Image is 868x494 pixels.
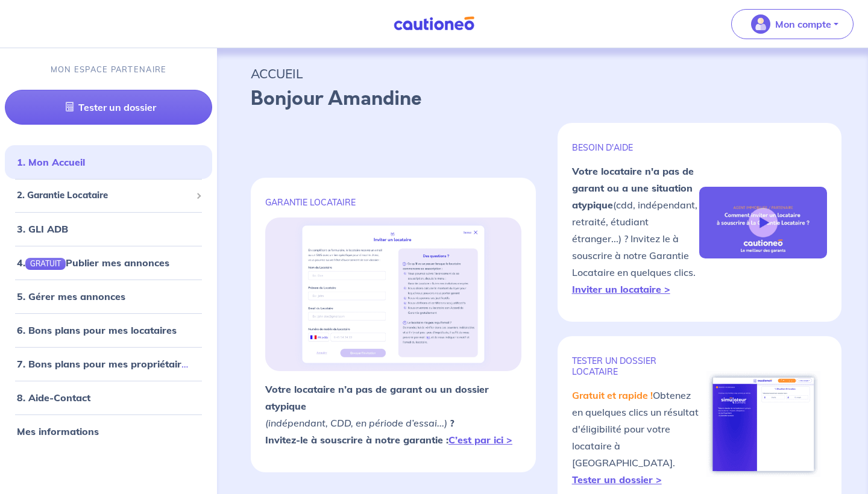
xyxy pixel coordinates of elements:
[775,17,831,31] p: Mon compte
[5,150,212,174] div: 1. Mon Accueil
[265,383,489,412] strong: Votre locataire n’a pas de garant ou un dossier atypique
[572,283,670,295] a: Inviter un locataire >
[572,163,700,298] p: (cdd, indépendant, retraité, étudiant étranger...) ? Invitez le à souscrire à notre Garantie Loca...
[5,352,212,376] div: 7. Bons plans pour mes propriétaires
[5,419,212,443] div: Mes informations
[450,417,454,429] strong: ?
[5,386,212,410] div: 8. Aide-Contact
[17,425,99,437] a: Mes informations
[572,387,700,488] p: Obtenez en quelques clics un résultat d'éligibilité pour votre locataire à [GEOGRAPHIC_DATA].
[572,474,662,486] a: Tester un dossier >
[265,434,512,446] strong: Invitez-le à souscrire à notre garantie :
[17,156,85,168] a: 1. Mon Accueil
[17,223,68,235] a: 3. GLI ADB
[265,417,447,429] em: (indépendant, CDD, en période d’essai...)
[572,165,694,211] strong: Votre locataire n'a pas de garant ou a une situation atypique
[731,9,854,39] button: illu_account_valid_menu.svgMon compte
[572,142,700,153] p: BESOIN D'AIDE
[572,355,700,377] p: TESTER un dossier locataire
[572,389,653,401] em: Gratuit et rapide !
[5,251,212,275] div: 4.GRATUITPublier mes annonces
[251,63,834,84] p: ACCUEIL
[448,434,512,446] a: C’est par ici >
[17,257,169,269] a: 4.GRATUITPublier mes annonces
[265,197,521,208] p: GARANTIE LOCATAIRE
[294,217,492,371] img: invite.png
[17,358,192,370] a: 7. Bons plans pour mes propriétaires
[51,64,167,75] p: MON ESPACE PARTENAIRE
[706,371,820,477] img: simulateur.png
[251,84,834,113] p: Bonjour Amandine
[5,217,212,241] div: 3. GLI ADB
[17,392,90,404] a: 8. Aide-Contact
[751,14,770,34] img: illu_account_valid_menu.svg
[17,324,177,336] a: 6. Bons plans pour mes locataires
[5,318,212,342] div: 6. Bons plans pour mes locataires
[389,16,479,31] img: Cautioneo
[5,184,212,207] div: 2. Garantie Locataire
[17,290,125,302] a: 5. Gérer mes annonces
[5,284,212,308] div: 5. Gérer mes annonces
[699,187,827,258] img: video-gli-new-none.jpg
[5,90,212,125] a: Tester un dossier
[17,189,191,202] span: 2. Garantie Locataire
